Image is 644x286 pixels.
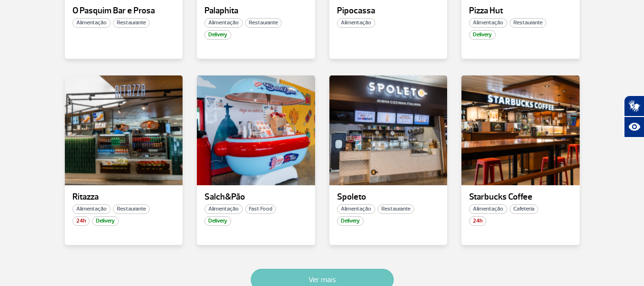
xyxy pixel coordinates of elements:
span: Restaurante [510,18,546,28]
span: Restaurante [113,204,150,214]
span: Cafeteria [510,204,538,214]
span: Delivery [469,30,496,40]
p: Pizza Hut [469,6,572,16]
span: Alimentação [72,204,111,214]
span: Alimentação [204,18,243,28]
span: 24h [469,216,486,226]
span: Alimentação [204,204,243,214]
span: Delivery [92,216,119,226]
p: Salch&Pão [204,192,307,202]
div: Plugin de acessibilidade da Hand Talk. [624,95,644,138]
span: Delivery [204,30,231,40]
p: Spoleto [337,192,440,202]
span: Alimentação [469,204,507,214]
span: Delivery [204,216,231,226]
span: Alimentação [337,18,375,28]
span: Restaurante [378,204,414,214]
p: Ritazza [72,192,175,202]
span: Alimentação [72,18,111,28]
span: Restaurante [113,18,150,28]
p: Starbucks Coffee [469,192,572,202]
span: Alimentação [337,204,375,214]
span: Fast Food [245,204,276,214]
p: Palaphita [204,6,307,16]
span: 24h [72,216,90,226]
button: Abrir tradutor de língua de sinais. [624,95,644,117]
p: Pipocassa [337,6,440,16]
button: Abrir recursos assistivos. [624,117,644,138]
span: Alimentação [469,18,507,28]
p: O Pasquim Bar e Prosa [72,6,175,16]
span: Delivery [337,216,364,226]
span: Restaurante [245,18,282,28]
